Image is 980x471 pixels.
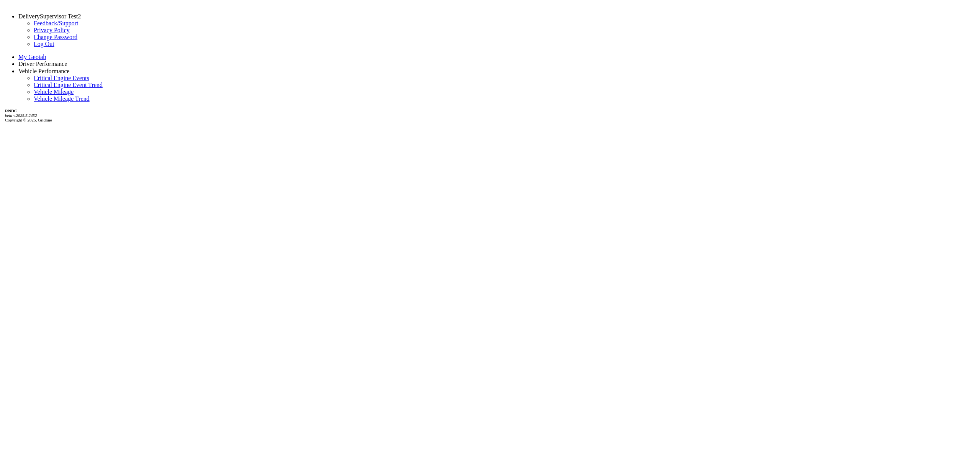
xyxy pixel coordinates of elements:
a: Vehicle Mileage [34,89,73,95]
b: RNDC [5,108,17,113]
a: Vehicle Mileage Trend [34,95,90,102]
div: Copyright © 2025, Gridline [5,108,977,122]
i: beta v.2025.5.2452 [5,113,37,118]
a: Log Out [34,41,54,47]
a: Critical Engine Event Trend [34,82,103,88]
a: Vehicle Performance [18,68,70,74]
a: Critical Engine Events [34,75,89,81]
a: Dashboard [34,67,60,74]
a: Privacy Policy [34,27,70,33]
a: My Geotab [18,54,46,60]
a: Driver Performance [18,61,67,67]
a: Feedback/Support [34,20,78,26]
a: Change Password [34,34,77,40]
a: DeliverySupervisor Test2 [18,13,81,20]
